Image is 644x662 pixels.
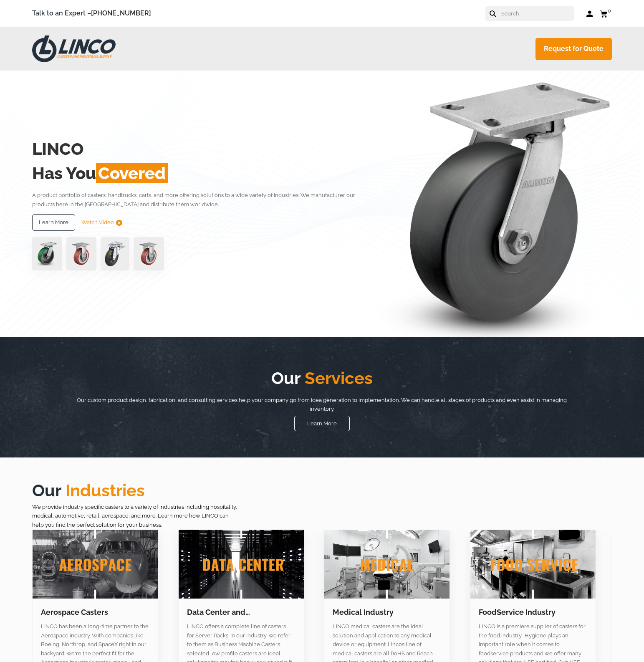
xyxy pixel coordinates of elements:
[96,163,168,183] span: Covered
[32,161,379,185] h2: Has You
[61,480,145,500] span: Industries
[32,237,62,270] img: pn3orx8a-94725-1-1-.png
[81,214,122,231] a: Watch Video
[301,368,373,388] span: Services
[41,608,108,617] a: Aerospace Casters
[32,35,116,62] img: LINCO CASTERS & INDUSTRIAL SUPPLY
[116,220,122,226] img: subtract.png
[535,38,612,60] a: Request for Quote
[32,503,241,530] p: We provide industry specific casters to a variety of industries including hospitality, medical, a...
[32,214,75,231] a: Learn More
[294,416,350,431] a: Learn More
[608,8,611,14] span: 0
[134,237,164,270] img: capture-59611-removebg-preview-1.png
[91,9,151,17] a: [PHONE_NUMBER]
[333,608,394,617] a: Medical Industry
[32,8,151,19] span: Talk to an Expert –
[64,396,579,414] p: Our custom product design, fabrication, and consulting services help your company go from idea ge...
[32,478,612,503] h2: Our
[64,366,579,390] h2: Our
[32,137,379,161] h2: LINCO
[500,6,574,21] input: Search
[32,191,379,209] p: A product portfolio of casters, handtrucks, carts, and more offering solutions to a wide variety ...
[101,237,129,270] img: lvwpp200rst849959jpg-30522-removebg-preview-1.png
[187,608,250,627] a: Data Center and Semiconductor
[381,71,611,336] img: linco_caster
[66,237,97,270] img: capture-59611-removebg-preview-1.png
[586,10,593,18] a: Log in
[600,8,612,19] a: 0
[479,608,556,617] a: FoodService Industry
